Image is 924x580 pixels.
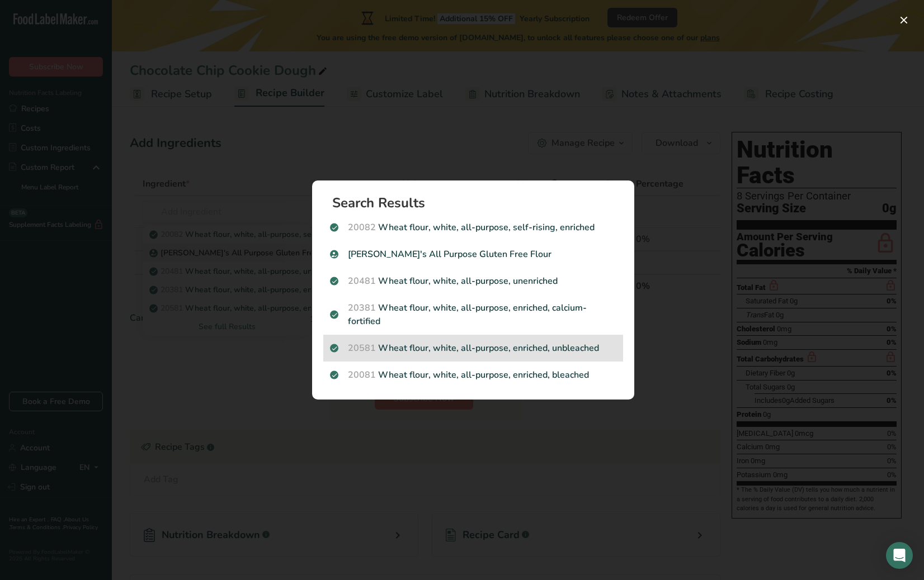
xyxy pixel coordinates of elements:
span: 20581 [348,342,376,354]
p: Wheat flour, white, all-purpose, enriched, unbleached [330,341,616,355]
span: 20481 [348,275,376,287]
p: Wheat flour, white, all-purpose, unenriched [330,274,616,288]
p: Wheat flour, white, all-purpose, enriched, bleached [330,368,616,382]
p: [PERSON_NAME]'s All Purpose Gluten Free Flour [330,248,616,261]
div: Open Intercom Messenger [886,542,913,569]
h1: Search Results [332,196,623,210]
span: 20082 [348,221,376,234]
span: 20381 [348,302,376,314]
p: Wheat flour, white, all-purpose, self-rising, enriched [330,221,616,234]
span: 20081 [348,369,376,381]
p: Wheat flour, white, all-purpose, enriched, calcium-fortified [330,301,616,328]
